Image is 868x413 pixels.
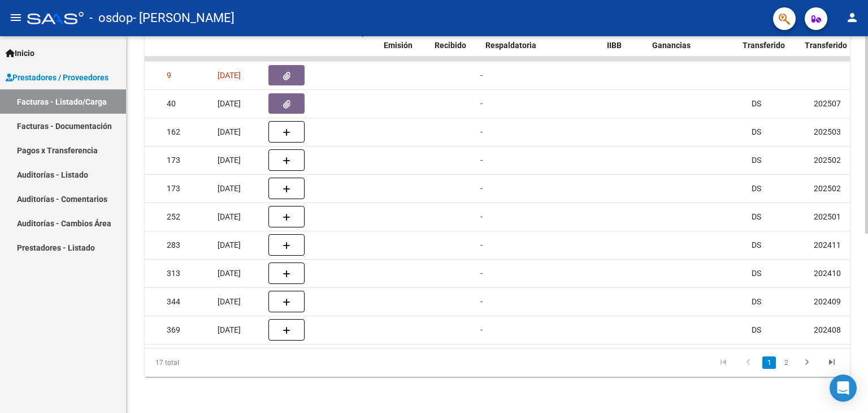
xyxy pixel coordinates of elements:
[218,127,241,136] span: [DATE]
[167,184,180,193] span: 173
[814,325,841,334] span: 202408
[814,156,841,165] span: 202502
[218,297,241,306] span: [DATE]
[814,240,841,249] span: 202411
[737,356,759,369] a: go to previous page
[218,240,241,249] span: [DATE]
[218,71,241,80] span: [DATE]
[167,212,180,221] span: 252
[752,240,761,249] span: DS
[261,20,328,70] datatable-header-cell: Monto
[480,212,483,221] span: -
[480,297,483,306] span: -
[142,20,261,70] datatable-header-cell: CPBT
[738,20,800,70] datatable-header-cell: Fecha Transferido
[481,20,549,70] datatable-header-cell: Doc Respaldatoria
[814,297,841,306] span: 202409
[814,212,841,221] span: 202501
[752,99,761,108] span: DS
[167,99,176,108] span: 40
[814,99,841,108] span: 202507
[752,184,761,193] span: DS
[752,156,761,165] span: DS
[752,297,761,306] span: DS
[430,20,481,70] datatable-header-cell: Fecha Recibido
[6,71,108,84] span: Prestadores / Proveedores
[549,20,602,70] datatable-header-cell: Auditoria
[652,28,691,50] span: Retención Ganancias
[167,297,180,306] span: 344
[648,20,693,70] datatable-header-cell: Retención Ganancias
[167,127,180,136] span: 162
[6,47,34,59] span: Inicio
[167,71,171,80] span: 9
[480,156,483,165] span: -
[761,353,778,372] li: page 1
[379,20,430,70] datatable-header-cell: Días desde Emisión
[602,20,648,70] datatable-header-cell: Retencion IIBB
[145,349,284,377] div: 17 total
[328,20,379,70] datatable-header-cell: Fecha Cpbt
[713,356,734,369] a: go to first page
[480,269,483,278] span: -
[480,71,483,80] span: -
[814,269,841,278] span: 202410
[752,127,761,136] span: DS
[218,269,241,278] span: [DATE]
[480,325,483,334] span: -
[693,20,738,70] datatable-header-cell: OP
[218,156,241,165] span: [DATE]
[218,184,241,193] span: [DATE]
[607,28,644,50] span: Retencion IIBB
[89,6,133,31] span: - osdop
[480,240,483,249] span: -
[805,28,847,50] span: Monto Transferido
[752,325,761,334] span: DS
[218,212,241,221] span: [DATE]
[167,156,180,165] span: 173
[778,353,795,372] li: page 2
[480,184,483,193] span: -
[480,99,483,108] span: -
[779,356,793,369] a: 2
[485,28,536,50] span: Doc Respaldatoria
[167,240,180,249] span: 283
[821,356,843,369] a: go to last page
[167,325,180,334] span: 369
[762,356,776,369] a: 1
[796,356,818,369] a: go to next page
[814,184,841,193] span: 202502
[384,28,423,50] span: Días desde Emisión
[435,28,466,50] span: Fecha Recibido
[800,20,862,70] datatable-header-cell: Monto Transferido
[830,375,857,402] div: Open Intercom Messenger
[814,127,841,136] span: 202503
[218,325,241,334] span: [DATE]
[845,11,859,24] mat-icon: person
[743,28,785,50] span: Fecha Transferido
[752,212,761,221] span: DS
[167,269,180,278] span: 313
[9,11,23,24] mat-icon: menu
[480,127,483,136] span: -
[218,99,241,108] span: [DATE]
[133,6,235,31] span: - [PERSON_NAME]
[752,269,761,278] span: DS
